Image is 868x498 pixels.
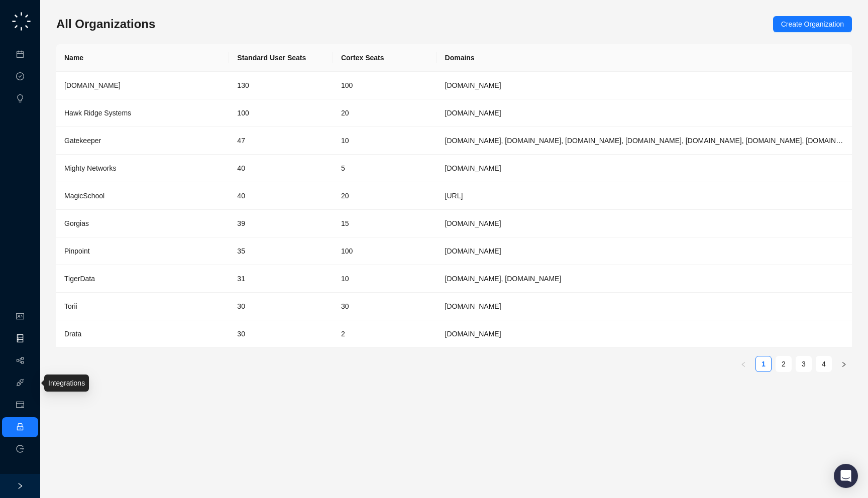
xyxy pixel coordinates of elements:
[16,445,24,453] span: logout
[836,356,852,372] li: Next Page
[333,320,437,348] td: 2
[29,73,77,81] a: Approval Tasks
[229,99,333,127] td: 100
[29,335,80,343] a: Objects & Fields
[229,72,333,99] td: 130
[437,182,852,210] td: magicschool.ai
[796,356,811,371] a: 3
[333,72,437,99] td: 100
[56,16,155,32] h3: All Organizations
[64,302,77,310] span: Torii
[29,357,61,365] a: Workflows
[229,127,333,155] td: 47
[437,237,852,265] td: pinpointhq.com
[333,265,437,293] td: 10
[29,313,69,321] a: Organization
[64,164,116,172] span: Mighty Networks
[333,210,437,237] td: 15
[64,109,131,117] span: Hawk Ridge Systems
[755,356,772,372] li: 1
[64,219,89,227] span: Gorgias
[229,210,333,237] td: 39
[776,356,792,372] li: 2
[333,127,437,155] td: 10
[229,320,333,348] td: 30
[64,137,101,145] span: Gatekeeper
[756,356,771,371] a: 1
[333,44,437,72] th: Cortex Seats
[64,192,104,200] span: MagicSchool
[64,247,90,255] span: Pinpoint
[333,237,437,265] td: 100
[64,330,81,338] span: Drata
[56,44,229,72] th: Name
[437,127,852,155] td: gatekeeperhq.com, gatekeeperhq.io, gatekeeper.io, gatekeepervclm.com, gatekeeperhq.co, trygatekee...
[333,99,437,127] td: 20
[229,293,333,320] td: 30
[333,182,437,210] td: 20
[735,356,751,372] button: left
[29,379,66,387] a: Integrations
[437,99,852,127] td: hawkridgesys.com
[333,293,437,320] td: 30
[437,155,852,182] td: mightynetworks.com
[836,356,852,372] button: right
[437,293,852,320] td: toriihq.com
[64,81,121,89] span: [DOMAIN_NAME]
[333,155,437,182] td: 5
[776,356,791,371] a: 2
[796,356,812,372] li: 3
[64,275,95,283] span: TigerData
[10,10,33,33] img: logo-small-C4UdH2pc.png
[229,237,333,265] td: 35
[29,95,53,103] a: Insights
[229,182,333,210] td: 40
[781,19,844,30] span: Create Organization
[740,361,746,367] span: left
[17,482,24,489] span: right
[437,320,852,348] td: Drata.com
[29,401,77,409] a: Usage & Billing
[437,265,852,293] td: timescale.com, tigerdata.com
[437,44,852,72] th: Domains
[229,265,333,293] td: 31
[229,44,333,72] th: Standard User Seats
[229,155,333,182] td: 40
[834,464,858,488] div: Open Intercom Messenger
[816,356,831,371] a: 4
[29,51,82,59] a: Meetings & Calls
[816,356,832,372] li: 4
[735,356,751,372] li: Previous Page
[773,16,852,32] button: Create Organization
[841,361,847,367] span: right
[437,210,852,237] td: gorgias.com
[29,423,60,431] a: Employee
[437,72,852,99] td: synthesia.io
